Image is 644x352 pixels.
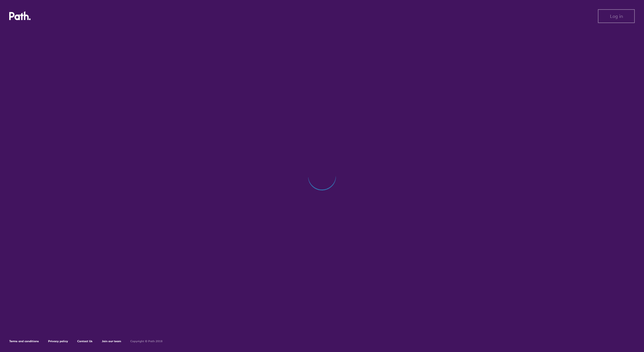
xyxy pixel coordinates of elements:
h6: Copyright © Path 2018 [130,340,163,343]
span: Log in [610,14,623,19]
a: Join our team [102,339,121,343]
a: Contact Us [77,339,93,343]
a: Terms and conditions [9,339,39,343]
a: Privacy policy [48,339,68,343]
button: Log in [598,9,635,23]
